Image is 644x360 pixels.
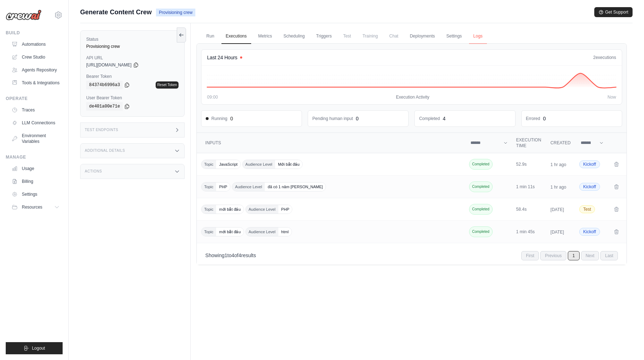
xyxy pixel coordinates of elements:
[86,62,132,68] span: [URL][DOMAIN_NAME]
[551,162,566,167] time: 1 hr ago
[405,29,439,44] a: Deployments
[469,204,493,215] span: Completed
[265,182,326,191] span: đã có 1 năm [PERSON_NAME]
[551,207,564,212] time: [DATE]
[86,44,179,49] div: Provisioning crew
[6,30,63,36] div: Build
[579,205,595,213] span: Test
[86,36,179,42] label: Status
[516,229,542,235] div: 1 min 45s
[80,7,152,17] span: Generate Content Crew
[9,176,63,187] a: Billing
[156,9,195,16] span: Provisioning crew
[216,227,243,236] span: mới bắt đầu
[9,130,63,147] a: Environment Variables
[9,39,63,50] a: Automations
[9,201,63,213] button: Resources
[526,116,540,121] dd: Errored
[593,55,616,60] div: executions
[201,227,216,236] span: Topic
[469,181,493,192] span: Completed
[246,205,278,214] span: Audience Level
[516,206,542,212] div: 58.4s
[9,163,63,174] a: Usage
[201,160,216,169] span: Topic
[243,160,275,169] span: Audience Level
[32,345,45,351] span: Logout
[275,160,302,169] span: Mới bắt đầu
[521,251,539,260] span: First
[9,104,63,116] a: Traces
[543,115,546,122] div: 0
[221,29,251,44] a: Executions
[86,74,179,79] label: Bearer Token
[9,64,63,76] a: Agents Repository
[6,10,42,20] img: Logo
[443,115,445,122] div: 4
[540,251,566,260] span: Previous
[469,226,493,237] span: Completed
[197,133,466,153] th: Inputs
[356,115,359,122] div: 0
[22,204,42,210] span: Resources
[442,29,466,44] a: Settings
[516,184,542,190] div: 1 min 11s
[279,29,309,44] a: Scheduling
[85,149,125,153] h3: Additional Details
[6,154,63,160] div: Manage
[469,159,493,170] span: Completed
[568,251,580,260] span: 1
[608,94,616,100] span: Now
[205,252,256,259] p: Showing to of results
[9,77,63,89] a: Tools & Integrations
[385,29,402,43] span: Chat is not available until the deployment is complete
[312,29,336,44] a: Triggers
[232,182,265,191] span: Audience Level
[86,95,179,101] label: User Bearer Token
[202,29,219,44] a: Run
[225,252,228,258] span: 1
[551,230,564,235] time: [DATE]
[581,251,599,260] span: Next
[246,227,278,236] span: Audience Level
[600,251,618,260] span: Last
[593,55,596,60] span: 2
[201,182,216,191] span: Topic
[86,102,123,111] code: de401a00e71e
[86,55,179,61] label: API URL
[579,228,600,236] span: Kickoff
[339,29,355,43] span: Test
[254,29,277,44] a: Metrics
[278,227,292,236] span: html
[546,133,575,153] th: Created
[9,189,63,200] a: Settings
[216,160,240,169] span: JavaScript
[419,116,440,121] dd: Completed
[216,205,243,214] span: mới bắt đầu
[201,205,216,214] span: Topic
[156,81,178,89] a: Reset Token
[230,115,233,122] div: 0
[206,116,228,121] span: Running
[312,116,353,121] dd: Pending human input
[516,161,542,167] div: 52.9s
[85,128,118,132] h3: Test Endpoints
[231,252,234,258] span: 4
[594,7,633,17] button: Get Support
[6,96,63,101] div: Operate
[579,183,600,191] span: Kickoff
[85,169,102,174] h3: Actions
[6,342,63,354] button: Logout
[197,246,626,265] nav: Pagination
[396,94,429,100] span: Execution Activity
[521,251,618,260] nav: Pagination
[551,185,566,190] time: 1 hr ago
[207,94,218,100] span: 09:00
[9,117,63,129] a: LLM Connections
[238,252,241,258] span: 4
[278,205,292,214] span: PHP
[579,160,600,168] span: Kickoff
[512,133,546,153] th: Execution Time
[9,51,63,63] a: Crew Studio
[469,29,487,44] a: Logs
